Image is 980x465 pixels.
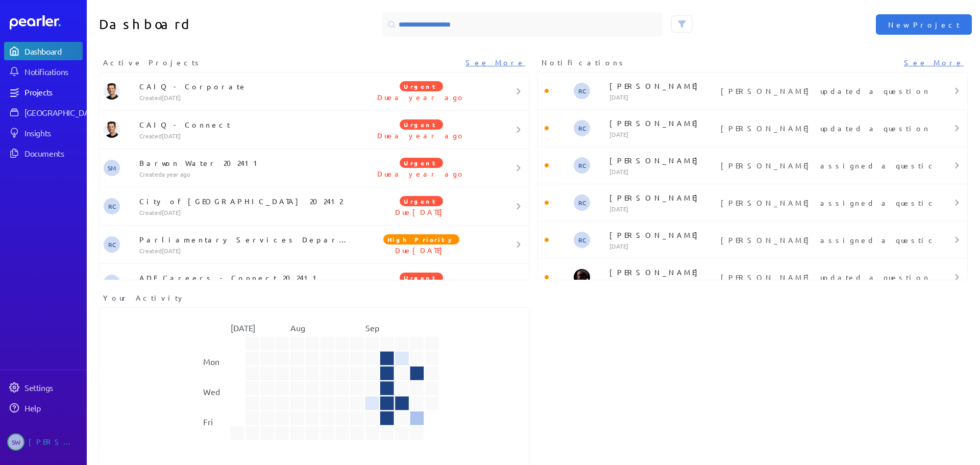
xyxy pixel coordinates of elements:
[721,123,927,133] p: [PERSON_NAME] updated a question
[350,92,493,102] p: Due a year ago
[465,57,525,68] a: See More
[4,62,83,81] a: Notifications
[139,158,350,168] p: Barwon Water 202411
[7,433,24,451] span: Steve Whittington
[24,382,82,393] div: Settings
[888,19,960,30] span: New Project
[904,57,964,68] a: See More
[104,83,120,100] img: James Layton
[574,269,590,285] img: Ryan Baird
[24,403,82,413] div: Help
[400,158,443,168] span: Urgent
[24,128,82,138] div: Insights
[104,160,120,176] span: Stuart Meyers
[104,236,120,253] span: Robert Craig
[290,323,305,333] text: Aug
[104,275,120,291] span: Stuart Meyers
[721,272,927,282] p: [PERSON_NAME] updated a question
[574,157,590,174] span: Robert Craig
[104,121,120,138] img: James Layton
[400,273,443,283] span: Urgent
[203,386,220,397] text: Wed
[400,81,443,91] span: Urgent
[4,399,83,417] a: Help
[139,247,350,255] p: Created [DATE]
[350,130,493,140] p: Due a year ago
[139,196,350,206] p: City of [GEOGRAPHIC_DATA] 202412
[4,42,83,60] a: Dashboard
[400,196,443,206] span: Urgent
[4,144,83,162] a: Documents
[24,87,82,97] div: Projects
[350,168,493,179] p: Due a year ago
[574,120,590,136] span: Robert Craig
[24,66,82,77] div: Notifications
[350,245,493,255] p: Due [DATE]
[139,234,350,244] p: Parliamentary Services Department [GEOGRAPHIC_DATA] - PSD014
[609,230,717,240] p: [PERSON_NAME]
[542,57,626,68] span: Notifications
[203,356,219,366] text: Mon
[609,130,717,138] p: [DATE]
[609,93,717,101] p: [DATE]
[24,46,82,56] div: Dashboard
[104,198,120,214] span: Robert Craig
[231,323,255,333] text: [DATE]
[24,148,82,158] div: Documents
[4,124,83,142] a: Insights
[609,192,717,203] p: [PERSON_NAME]
[139,132,350,140] p: Created [DATE]
[574,232,590,248] span: Robert Craig
[10,15,83,30] a: Dashboard
[103,57,202,68] span: Active Projects
[99,12,310,37] h1: Dashboard
[609,81,717,91] p: [PERSON_NAME]
[609,267,717,277] p: [PERSON_NAME]
[103,292,185,303] span: Your Activity
[4,83,83,101] a: Projects
[24,107,101,117] div: [GEOGRAPHIC_DATA]
[4,103,83,121] a: [GEOGRAPHIC_DATA]
[139,208,350,216] p: Created [DATE]
[721,235,927,245] p: [PERSON_NAME] assigned a question to you
[4,378,83,397] a: Settings
[609,242,717,250] p: [DATE]
[609,118,717,128] p: [PERSON_NAME]
[383,234,459,244] span: High Priority
[139,273,350,283] p: ADF Careers - Connect 202411
[609,167,717,176] p: [DATE]
[29,433,80,451] div: [PERSON_NAME]
[139,170,350,178] p: Created a year ago
[574,83,590,99] span: Robert Craig
[721,160,927,170] p: [PERSON_NAME] assigned a question to you
[574,194,590,211] span: Robert Craig
[876,14,972,35] button: New Project
[609,155,717,165] p: [PERSON_NAME]
[139,93,350,102] p: Created [DATE]
[4,429,83,455] a: SW[PERSON_NAME]
[139,119,350,130] p: CAIQ - Connect
[721,86,927,96] p: [PERSON_NAME] updated a question
[400,119,443,130] span: Urgent
[350,207,493,217] p: Due [DATE]
[609,279,717,287] p: [DATE]
[609,205,717,213] p: [DATE]
[365,323,379,333] text: Sep
[203,417,213,427] text: Fri
[721,198,927,208] p: [PERSON_NAME] assigned a question to you
[139,81,350,91] p: CAIQ - Corporate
